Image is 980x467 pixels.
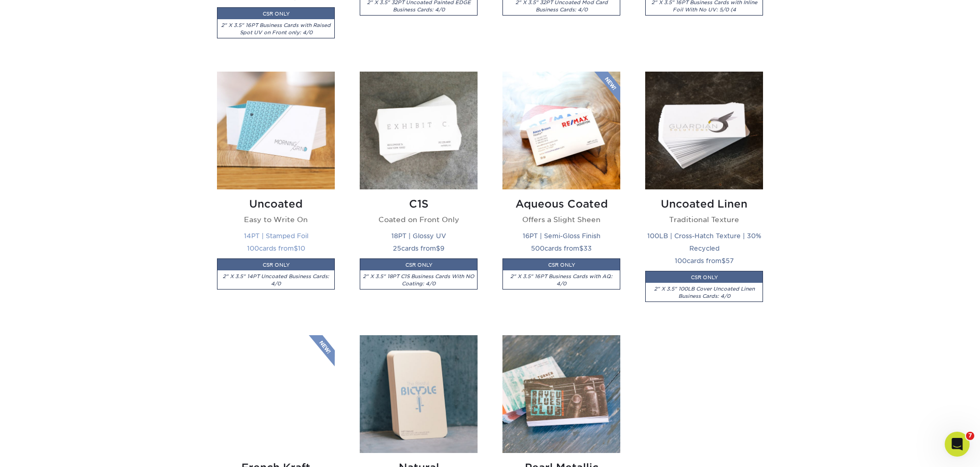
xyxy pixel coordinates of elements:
img: C1S Business Cards [360,72,478,189]
p: Coated on Front Only [360,214,478,225]
span: 57 [726,257,734,265]
p: Easy to Write On [217,214,335,225]
img: French Kraft Business Cards [217,335,335,453]
a: Uncoated Business Cards Uncoated Easy to Write On 14PT | Stamped Foil 100cards from$10CSR ONLY2" ... [217,72,335,322]
img: Aqueous Coated Business Cards [502,72,620,189]
span: 33 [583,244,592,252]
small: 14PT | Stamped Foil [244,232,308,240]
small: 100LB | Cross-Hatch Texture | 30% Recycled [647,232,761,252]
iframe: Intercom live chat [945,432,970,457]
span: $ [436,244,440,252]
i: 2" X 3.5" 16PT Business Cards with Raised Spot UV on Front only: 4/0 [221,22,331,35]
h2: Uncoated [217,198,335,210]
span: $ [722,257,726,265]
p: Traditional Texture [645,214,763,225]
h2: Uncoated Linen [645,198,763,210]
small: CSR ONLY [548,262,575,268]
p: Offers a Slight Sheen [502,214,620,225]
a: C1S Business Cards C1S Coated on Front Only 18PT | Glossy UV 25cards from$9CSR ONLY2" X 3.5" 18PT... [360,72,478,322]
span: 500 [531,244,545,252]
iframe: Google Customer Reviews [3,435,88,463]
small: CSR ONLY [405,262,432,268]
small: CSR ONLY [263,11,290,17]
h2: C1S [360,198,478,210]
span: 100 [247,244,259,252]
img: New Product [309,335,335,366]
small: cards from [393,244,444,252]
small: 18PT | Glossy UV [391,232,446,240]
small: CSR ONLY [691,274,718,280]
small: cards from [531,244,592,252]
span: $ [294,244,298,252]
i: 2" X 3.5" 100LB Cover Uncoated Linen Business Cards: 4/0 [654,286,755,299]
a: Uncoated Linen Business Cards Uncoated Linen Traditional Texture 100LB | Cross-Hatch Texture | 30... [645,72,763,322]
span: 7 [966,432,974,440]
i: 2" X 3.5" 14PT Uncoated Business Cards: 4/0 [223,273,329,286]
span: $ [579,244,583,252]
i: 2" X 3.5" 18PT C1S Business Cards With NO Coating: 4/0 [363,273,474,286]
img: New Product [594,72,620,103]
span: 100 [675,257,687,265]
img: Uncoated Business Cards [217,72,335,189]
img: Pearl Metallic Business Cards [502,335,620,453]
a: Aqueous Coated Business Cards Aqueous Coated Offers a Slight Sheen 16PT | Semi-Gloss Finish 500ca... [502,72,620,322]
small: CSR ONLY [263,262,290,268]
h2: Aqueous Coated [502,198,620,210]
small: cards from [247,244,305,252]
span: 10 [298,244,305,252]
small: 16PT | Semi-Gloss Finish [523,232,601,240]
span: 25 [393,244,401,252]
span: 9 [440,244,444,252]
img: Uncoated Linen Business Cards [645,72,763,189]
img: Natural Business Cards [360,335,478,453]
small: cards from [675,257,734,265]
i: 2" X 3.5" 16PT Business Cards with AQ: 4/0 [510,273,612,286]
